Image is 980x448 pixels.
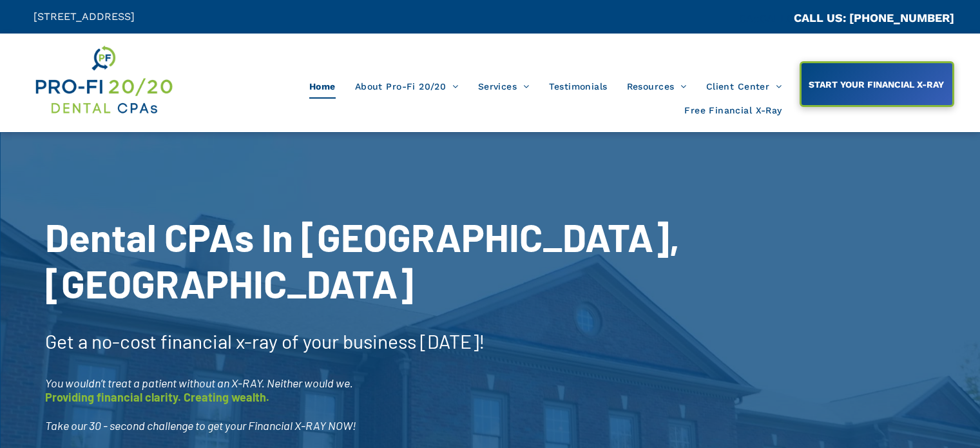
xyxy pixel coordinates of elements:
[45,213,680,306] span: Dental CPAs In [GEOGRAPHIC_DATA], [GEOGRAPHIC_DATA]
[794,11,954,24] a: CALL US: [PHONE_NUMBER]
[739,12,794,24] span: CA::CALLC
[800,61,954,107] a: START YOUR FINANCIAL X-RAY
[45,329,88,353] span: Get a
[539,74,617,99] a: Testimonials
[697,74,792,99] a: Client Center
[300,74,345,99] a: Home
[282,329,485,353] span: of your business [DATE]!
[45,418,356,433] span: Take our 30 - second challenge to get your Financial X-RAY NOW!
[468,74,539,99] a: Services
[91,329,278,353] span: no-cost financial x-ray
[345,74,468,99] a: About Pro-Fi 20/20
[45,390,269,404] span: Providing financial clarity. Creating wealth.
[617,74,697,99] a: Resources
[34,43,173,117] img: Get Dental CPA Consulting, Bookkeeping, & Bank Loans
[675,99,791,123] a: Free Financial X-Ray
[34,10,135,23] span: [STREET_ADDRESS]
[804,73,948,96] span: START YOUR FINANCIAL X-RAY
[45,376,353,390] span: You wouldn’t treat a patient without an X-RAY. Neither would we.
